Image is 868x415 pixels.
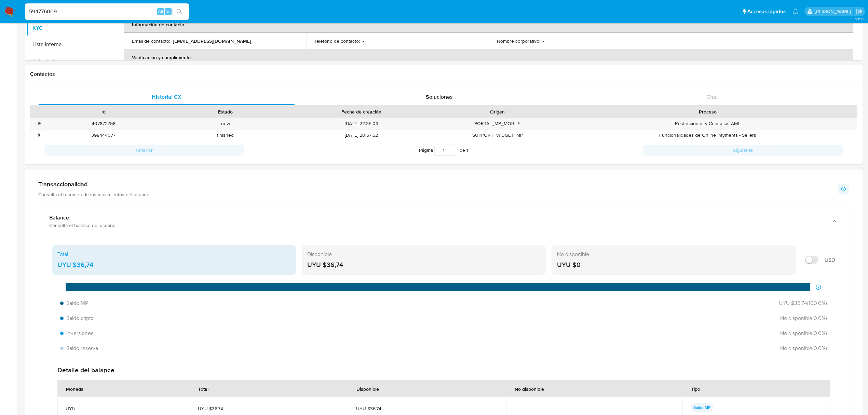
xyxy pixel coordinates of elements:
a: Salir [856,8,863,15]
span: 3.161.2 [855,16,865,22]
p: [EMAIL_ADDRESS][DOMAIN_NAME] [173,38,251,44]
button: Listas Externas [26,53,112,69]
div: Fecha de creación [291,108,432,115]
span: Chat [706,93,718,101]
span: s [167,8,169,15]
button: Siguiente [643,145,843,156]
div: new [164,118,286,129]
div: [DATE] 22:35:09 [286,118,436,129]
th: Información de contacto [124,16,853,33]
div: PORTAL_MP_MOBILE [436,118,558,129]
div: Restricciones y Consultas AML [558,118,857,129]
p: - [543,38,544,44]
div: Id [47,108,160,115]
button: search-icon [172,7,186,16]
p: - [363,38,364,44]
p: Email de contacto : [132,38,170,44]
span: Página de [419,145,468,156]
span: 1 [466,147,468,153]
div: SUPPORT_WIDGET_MP [436,130,558,141]
span: Accesos rápidos [747,8,786,15]
h1: Contactos [30,71,857,78]
input: Buscar usuario o caso... [25,7,189,16]
div: • [39,120,40,127]
div: Funcionalidades de Online Payments - Sellers [558,130,857,141]
button: KYC [26,20,112,36]
p: Nombre corporativo : [497,38,540,44]
th: Verificación y cumplimiento [124,49,853,66]
div: [DATE] 20:57:52 [286,130,436,141]
button: Lista Interna [26,36,112,53]
div: 407872758 [47,120,160,127]
p: agustin.duran@mercadolibre.com [815,8,853,15]
span: Alt [158,8,163,15]
div: Estado [169,108,282,115]
div: Proceso [563,108,852,115]
div: 398444077 [42,130,164,141]
a: Notificaciones [792,9,798,14]
div: finished [164,130,286,141]
div: Origen [441,108,554,115]
div: • [39,132,40,138]
span: Soluciones [426,93,453,101]
p: Teléfono de contacto : [314,38,360,44]
button: Anterior [44,145,244,156]
span: Historial CX [152,93,181,101]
